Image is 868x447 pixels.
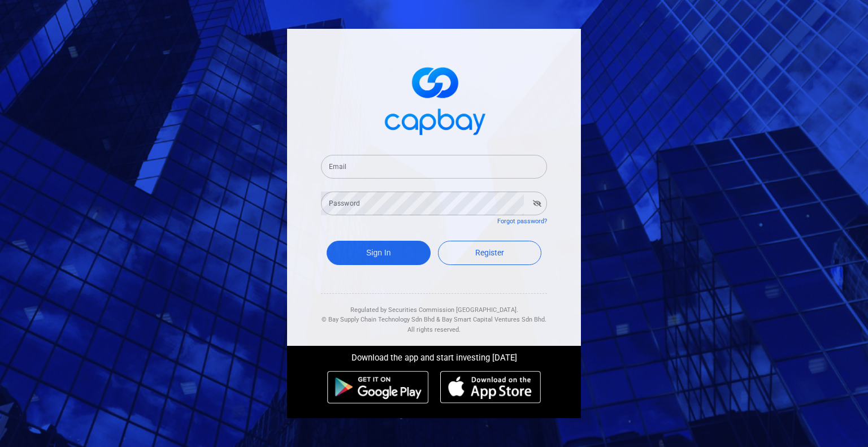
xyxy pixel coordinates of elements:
img: android [327,371,429,403]
div: Regulated by Securities Commission [GEOGRAPHIC_DATA]. & All rights reserved. [321,294,547,335]
button: Sign In [327,241,431,265]
a: Register [438,241,542,265]
span: Bay Smart Capital Ventures Sdn Bhd. [442,316,546,323]
a: Forgot password? [497,218,547,225]
img: ios [440,371,541,403]
span: © Bay Supply Chain Technology Sdn Bhd [322,316,435,323]
img: logo [377,57,491,141]
span: Register [475,248,504,257]
div: Download the app and start investing [DATE] [279,346,589,365]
